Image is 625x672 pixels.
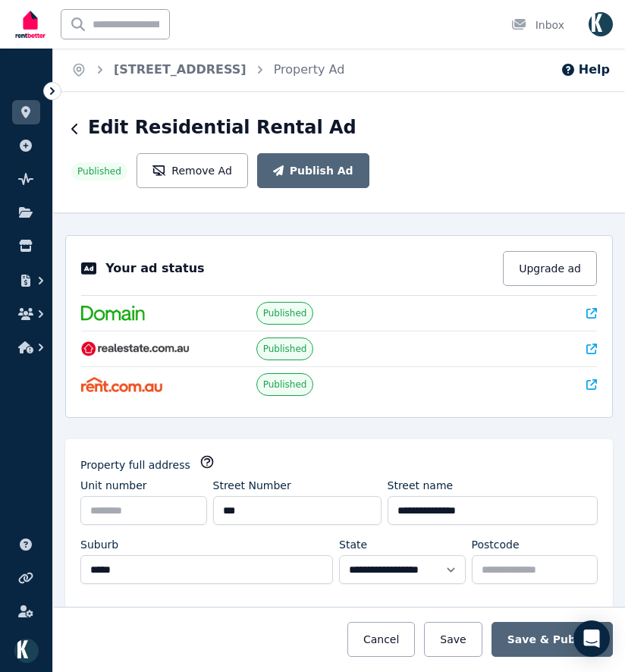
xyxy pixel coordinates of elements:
[80,457,190,473] label: Property full address
[339,537,367,552] label: State
[80,478,147,493] label: Unit number
[561,61,610,79] button: Help
[81,341,190,356] img: RealEstate.com.au
[347,622,415,657] button: Cancel
[257,153,369,188] button: Publish Ad
[213,478,291,493] label: Street Number
[81,306,145,321] img: Domain.com.au
[81,377,162,392] img: Rent.com.au
[263,378,307,391] span: Published
[53,49,363,91] nav: Breadcrumb
[105,259,204,278] p: Your ad status
[492,622,613,657] button: Save & Publish
[388,478,454,493] label: Street name
[263,307,307,319] span: Published
[472,537,520,552] label: Postcode
[573,620,610,657] div: Open Intercom Messenger
[503,251,597,286] button: Upgrade ad
[424,622,482,657] button: Save
[88,115,356,140] h1: Edit Residential Rental Ad
[114,62,247,77] a: [STREET_ADDRESS]
[14,639,39,663] img: Omid Ferdowsian as trustee for The Ferdowsian Trust
[137,153,248,188] button: Remove Ad
[274,62,345,77] a: Property Ad
[12,5,49,43] img: RentBetter
[263,343,307,355] span: Published
[511,17,564,33] div: Inbox
[77,165,121,177] span: Published
[589,12,613,36] img: Omid Ferdowsian as trustee for The Ferdowsian Trust
[80,537,118,552] label: Suburb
